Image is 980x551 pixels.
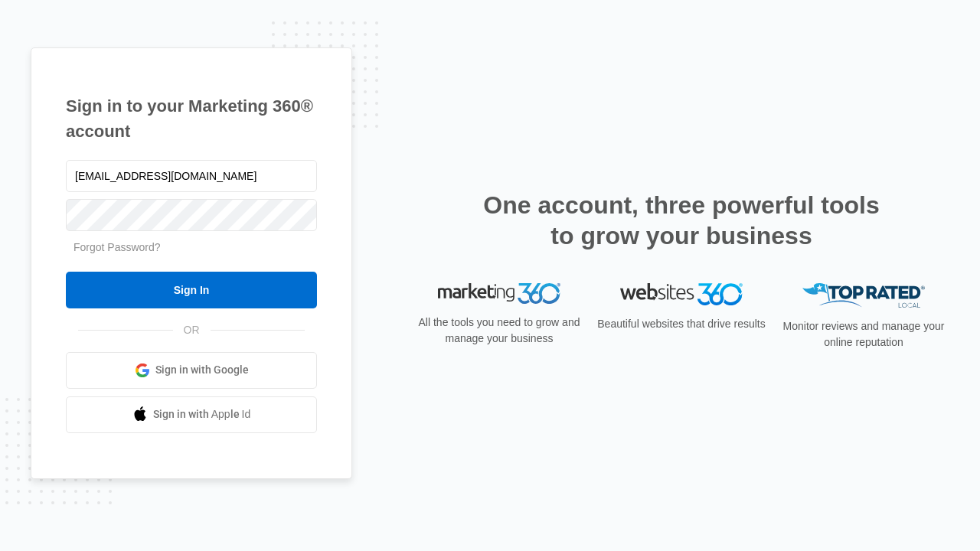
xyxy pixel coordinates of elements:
[173,322,211,338] span: OR
[153,406,251,422] span: Sign in with Apple Id
[778,318,949,350] p: Monitor reviews and manage your online reputation
[438,283,560,305] img: Marketing 360
[479,190,884,251] h2: One account, three powerful tools to grow your business
[596,316,767,332] p: Beautiful websites that drive results
[66,93,317,144] h1: Sign in to your Marketing 360® account
[413,315,585,347] p: All the tools you need to grow and manage your business
[802,283,925,308] img: Top Rated Local
[66,396,317,433] a: Sign in with Apple Id
[66,272,317,308] input: Sign In
[66,160,317,192] input: Email
[66,352,317,389] a: Sign in with Google
[155,362,249,378] span: Sign in with Google
[620,283,743,305] img: Websites 360
[73,241,161,253] a: Forgot Password?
